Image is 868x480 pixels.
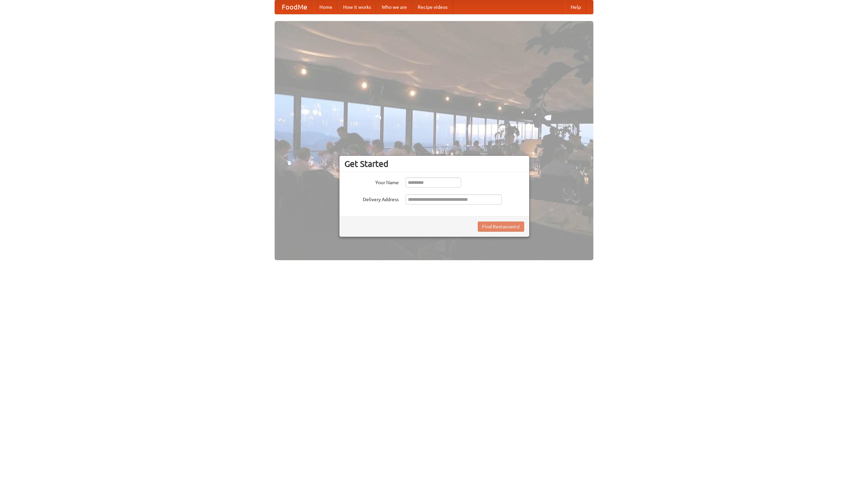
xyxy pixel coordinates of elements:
label: Delivery Address [344,194,399,203]
a: Recipe videos [412,0,453,14]
a: Home [314,0,338,14]
a: How it works [338,0,376,14]
a: Who we are [376,0,412,14]
a: Help [565,0,586,14]
h3: Get Started [344,159,524,169]
label: Your Name [344,177,399,186]
button: Find Restaurants! [478,222,524,232]
a: FoodMe [275,0,314,14]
